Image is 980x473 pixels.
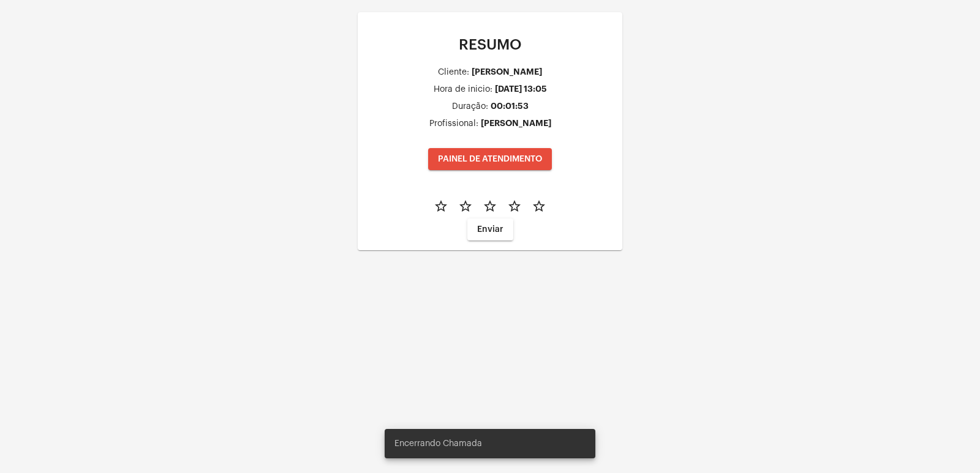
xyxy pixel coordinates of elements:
[434,85,492,94] div: Hora de inicio:
[491,102,529,111] div: 00:01:53
[483,199,497,214] mat-icon: star_border
[452,102,488,111] div: Duração:
[472,67,542,76] div: [PERSON_NAME]
[429,119,478,128] div: Profissional:
[367,37,612,53] p: RESUMO
[438,155,542,163] span: PAINEL DE ATENDIMENTO
[477,225,503,234] span: Enviar
[532,199,546,214] mat-icon: star_border
[458,199,473,214] mat-icon: star_border
[434,199,448,214] mat-icon: star_border
[467,218,513,240] button: Enviar
[438,68,469,77] div: Cliente:
[428,148,552,170] button: PAINEL DE ATENDIMENTO
[394,438,482,450] span: Encerrando Chamada
[507,199,522,214] mat-icon: star_border
[495,84,547,94] div: [DATE] 13:05
[481,119,551,128] div: [PERSON_NAME]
